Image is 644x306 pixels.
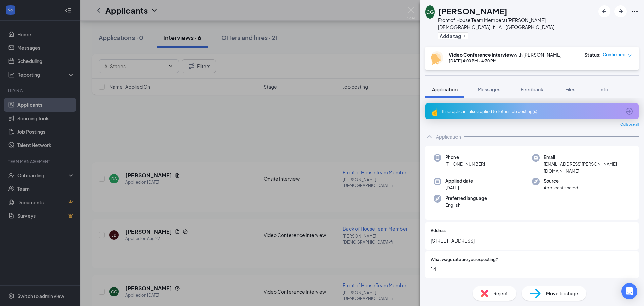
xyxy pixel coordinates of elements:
[620,122,639,127] span: Collapse all
[478,86,500,92] span: Messages
[441,108,621,114] div: This applicant also applied to 1 other job posting(s)
[431,257,498,263] span: What wage rate are you expecting?
[521,86,543,92] span: Feedback
[431,265,633,273] span: 14
[598,5,610,17] button: ArrowLeftNew
[438,32,468,39] button: PlusAdd a tag
[445,195,487,202] span: Preferred language
[544,184,578,191] span: Applicant shared
[599,86,608,92] span: Info
[445,161,485,167] span: [PHONE_NUMBER]
[449,52,514,58] b: Video Conference Interview
[625,107,633,115] svg: ArrowCircle
[426,9,434,15] div: CG
[565,86,575,92] span: Files
[493,290,508,297] span: Reject
[432,86,458,92] span: Application
[436,133,461,140] div: Application
[462,34,466,38] svg: Plus
[627,53,632,58] span: down
[431,237,633,244] span: [STREET_ADDRESS]
[600,7,608,15] svg: ArrowLeftNew
[438,5,507,17] h1: [PERSON_NAME]
[445,184,473,191] span: [DATE]
[449,51,561,58] div: with [PERSON_NAME]
[544,154,630,161] span: Email
[616,7,625,15] svg: ArrowRight
[445,154,485,161] span: Phone
[584,51,601,58] div: Status :
[438,17,595,30] div: Front of House Team Member at [PERSON_NAME] [DEMOGRAPHIC_DATA]-fil-A - [GEOGRAPHIC_DATA]
[614,5,627,17] button: ArrowRight
[449,58,561,64] div: [DATE] 4:00 PM - 4:30 PM
[546,290,578,297] span: Move to stage
[431,228,446,234] span: Address
[544,161,630,174] span: [EMAIL_ADDRESS][PERSON_NAME][DOMAIN_NAME]
[544,178,578,184] span: Source
[425,133,433,141] svg: ChevronUp
[603,51,626,58] span: Confirmed
[621,283,637,299] div: Open Intercom Messenger
[631,7,639,15] svg: Ellipses
[445,202,487,208] span: English
[445,178,473,184] span: Applied date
